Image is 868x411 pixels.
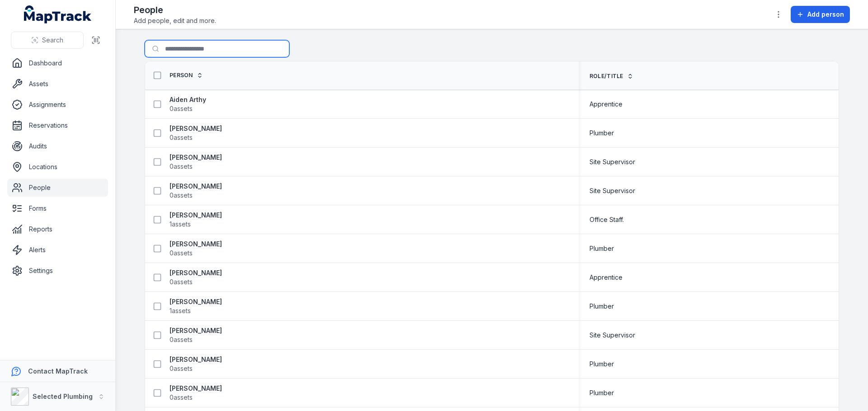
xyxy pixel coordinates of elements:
[7,179,108,197] a: People
[170,297,222,315] a: [PERSON_NAME]1assets
[590,273,623,282] span: Apprentice
[170,326,222,344] a: [PERSON_NAME]0assets
[170,211,222,229] a: [PERSON_NAME]1assets
[28,367,88,375] strong: Contact MapTrack
[170,191,193,200] span: 0 assets
[170,162,193,171] span: 0 assets
[170,364,193,373] span: 0 assets
[170,124,222,133] strong: [PERSON_NAME]
[170,220,191,229] span: 1 assets
[170,335,193,344] span: 0 assets
[170,268,222,286] a: [PERSON_NAME]0assets
[590,186,635,195] span: Site Supervisor
[170,182,222,191] strong: [PERSON_NAME]
[170,249,193,258] span: 0 assets
[590,244,614,253] span: Plumber
[7,220,108,238] a: Reports
[590,331,635,340] span: Site Supervisor
[170,124,222,142] a: [PERSON_NAME]0assets
[33,393,93,400] strong: Selected Plumbing
[170,297,222,306] strong: [PERSON_NAME]
[170,182,222,200] a: [PERSON_NAME]0assets
[590,388,614,397] span: Plumber
[590,73,623,80] span: Role/Title
[42,36,63,45] span: Search
[170,355,222,364] strong: [PERSON_NAME]
[590,100,623,109] span: Apprentice
[791,6,850,23] button: Add person
[170,104,193,113] span: 0 assets
[7,54,108,72] a: Dashboard
[170,153,222,171] a: [PERSON_NAME]0assets
[7,96,108,114] a: Assignments
[170,268,222,277] strong: [PERSON_NAME]
[590,129,614,138] span: Plumber
[170,240,222,258] a: [PERSON_NAME]0assets
[170,72,193,79] span: Person
[170,326,222,335] strong: [PERSON_NAME]
[170,95,206,104] strong: Aiden Arthy
[11,32,84,49] button: Search
[170,72,203,79] a: Person
[170,211,222,220] strong: [PERSON_NAME]
[170,306,191,315] span: 1 assets
[590,215,624,224] span: Office Staff.
[7,137,108,155] a: Audits
[170,384,222,393] strong: [PERSON_NAME]
[170,277,193,286] span: 0 assets
[590,73,633,80] a: Role/Title
[7,241,108,259] a: Alerts
[170,133,193,142] span: 0 assets
[170,240,222,249] strong: [PERSON_NAME]
[590,157,635,166] span: Site Supervisor
[170,384,222,402] a: [PERSON_NAME]0assets
[7,199,108,217] a: Forms
[590,302,614,311] span: Plumber
[807,10,844,19] span: Add person
[24,5,92,23] a: MapTrack
[170,355,222,373] a: [PERSON_NAME]0assets
[170,95,206,113] a: Aiden Arthy0assets
[170,393,193,402] span: 0 assets
[7,75,108,93] a: Assets
[7,158,108,176] a: Locations
[7,262,108,280] a: Settings
[7,116,108,134] a: Reservations
[134,4,216,16] h2: People
[170,153,222,162] strong: [PERSON_NAME]
[590,360,614,369] span: Plumber
[134,16,216,25] span: Add people, edit and more.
